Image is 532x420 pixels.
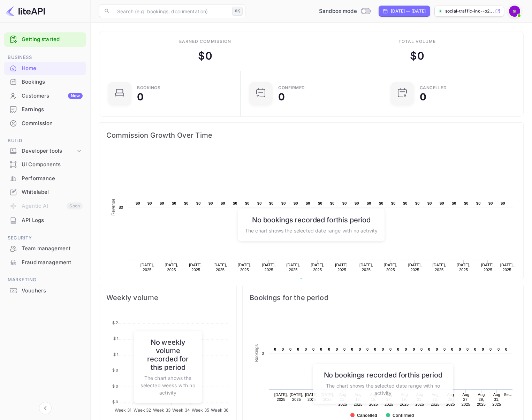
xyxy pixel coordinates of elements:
p: The chart shows the selected date range with no activity [245,227,378,234]
text: $0 [196,201,201,205]
div: API Logs [22,216,83,224]
text: 0 [505,347,507,351]
text: [DATE], 2025 [140,263,154,272]
text: 0 [282,347,284,351]
text: 0 [320,347,322,351]
text: 0 [359,347,361,351]
div: Bookings [137,86,160,90]
tspan: $ 0 [112,384,118,389]
div: Confirmed [278,86,305,90]
text: [DATE], 2025 [359,263,373,272]
a: Performance [4,172,86,185]
text: $0 [281,201,286,205]
tspan: Week 33 [153,407,170,413]
text: $0 [464,201,469,205]
text: $0 [391,201,396,205]
span: Commission Growth Over Time [106,130,516,141]
div: Customers [22,92,83,100]
text: 0 [289,347,291,351]
text: 0 [428,347,430,351]
div: Commission [22,120,83,128]
a: Vouchers [4,284,86,297]
text: Cancelled [357,413,377,418]
a: Earnings [4,103,86,116]
div: New [68,93,83,99]
tspan: Week 34 [172,407,190,413]
span: Build [4,137,86,145]
div: 0 [137,92,144,102]
p: The chart shows the selected date range with no activity [320,382,446,397]
text: [DATE], 2025 [408,263,422,272]
img: Social Traffic Inc. [509,6,520,17]
text: 0 [466,347,469,351]
text: [DATE], 2025 [305,392,319,402]
text: [DATE], 2025 [311,263,324,272]
div: Developer tools [4,145,86,157]
div: Team management [4,242,86,255]
div: Fraud management [4,256,86,269]
text: [DATE], 2025 [335,263,349,272]
text: 0 [297,347,299,351]
div: Developer tools [22,147,76,155]
text: Aug 29, 2025 [477,392,486,406]
text: $0 [245,201,250,205]
div: Vouchers [22,287,83,295]
text: $0 [318,201,322,205]
text: $0 [342,201,347,205]
a: UI Components [4,158,86,171]
a: CustomersNew [4,89,86,102]
div: 0 [420,92,426,102]
text: [DATE], 2025 [165,263,178,272]
span: Bookings for the period [250,292,516,303]
text: 0 [312,347,314,351]
text: 0 [328,347,330,351]
button: Collapse navigation [39,402,52,414]
div: Performance [22,175,83,183]
text: [DATE], 2025 [213,263,227,272]
div: Home [4,62,86,75]
text: [DATE], 2025 [189,263,203,272]
text: [DATE], 2025 [432,263,446,272]
text: $0 [233,201,237,205]
text: 0 [474,347,476,351]
span: Business [4,54,86,61]
text: 0 [489,347,492,351]
text: 0 [436,347,438,351]
a: Whitelabel [4,185,86,198]
div: Fraud management [22,259,83,267]
text: $0 [403,201,408,205]
a: Bookings [4,75,86,88]
text: Aug 27, 2025 [462,392,470,406]
div: API Logs [4,214,86,227]
text: Revenue [111,198,116,215]
text: $0 [427,201,432,205]
div: $ 0 [198,48,212,64]
text: 0 [343,347,345,351]
div: Whitelabel [22,188,83,196]
div: $ 0 [410,48,424,64]
text: $0 [440,201,444,205]
text: 0 [336,347,338,351]
text: $0 [269,201,274,205]
a: Commission [4,117,86,130]
tspan: $ 1 [113,336,118,341]
h6: No weekly volume recorded for this period [140,338,195,371]
div: Home [22,64,83,72]
div: Team management [22,245,83,253]
span: Security [4,234,86,242]
text: 0 [420,347,423,351]
text: 0 [389,347,392,351]
h6: No bookings recorded for this period [245,215,378,224]
text: 0 [405,347,407,351]
text: $0 [501,201,505,205]
text: $0 [415,201,420,205]
text: 0 [397,347,399,351]
div: Bookings [22,78,83,86]
a: Getting started [22,36,83,44]
text: Confirmed [393,413,414,418]
text: [DATE], 2025 [290,392,303,402]
p: The chart shows the selected weeks with no activity [140,374,195,396]
tspan: $ 0 [112,368,118,373]
text: $0 [488,201,493,205]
